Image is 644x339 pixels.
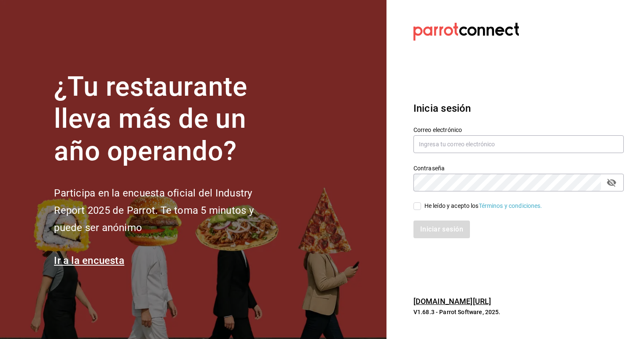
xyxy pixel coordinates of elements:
[54,255,124,266] a: Ir a la encuesta
[413,165,624,171] label: Contraseña
[54,185,282,236] h2: Participa en la encuesta oficial del Industry Report 2025 de Parrot. Te toma 5 minutos y puede se...
[413,297,491,306] a: [DOMAIN_NAME][URL]
[479,202,542,209] a: Términos y condiciones.
[604,175,619,190] button: passwordField
[413,308,624,316] p: V1.68.3 - Parrot Software, 2025.
[413,101,624,116] h3: Inicia sesión
[424,202,542,210] div: He leído y acepto los
[54,71,282,168] h1: ¿Tu restaurante lleva más de un año operando?
[413,135,624,153] input: Ingresa tu correo electrónico
[413,126,624,132] label: Correo electrónico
